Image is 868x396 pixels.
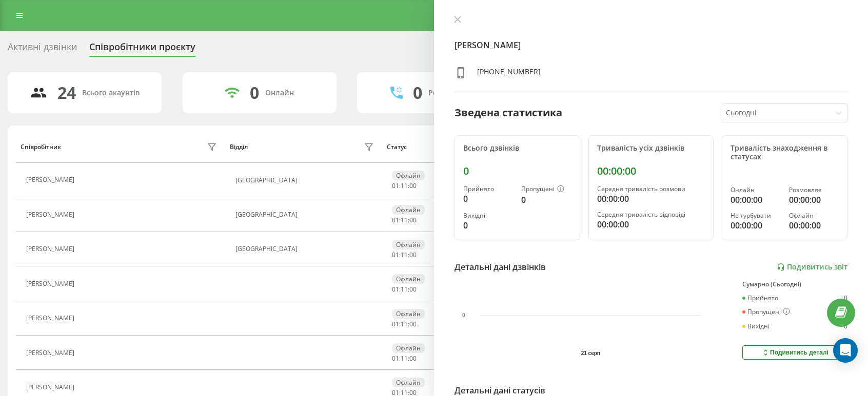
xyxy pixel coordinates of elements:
h4: [PERSON_NAME] [455,39,847,51]
div: Детальні дані дзвінків [455,261,546,273]
div: Розмовляє [789,186,839,194]
div: [GEOGRAPHIC_DATA] [235,245,377,253]
div: 0 [521,194,571,206]
div: Розмовляють [428,89,478,97]
a: Подивитись звіт [777,263,847,272]
div: 0 [250,83,259,102]
div: 00:00:00 [731,194,780,206]
div: Не турбувати [731,212,780,219]
div: Активні дзвінки [8,41,77,57]
div: [GEOGRAPHIC_DATA] [235,177,377,184]
div: 0 [844,295,847,302]
div: 00:00:00 [597,218,705,231]
div: 00:00:00 [789,194,839,206]
div: Всього дзвінків [463,144,571,153]
div: Зведена статистика [455,105,562,120]
div: Співробітник [21,143,61,151]
div: [PERSON_NAME] [26,176,77,183]
div: [PHONE_NUMBER] [477,67,541,81]
span: 00 [409,181,417,190]
div: : : [392,182,417,190]
div: 00:00:00 [597,165,705,177]
div: Вихідні [463,212,513,219]
div: Офлайн [392,171,425,180]
div: [PERSON_NAME] [26,315,77,322]
div: Прийнято [742,295,778,302]
div: Пропущені [521,185,571,194]
span: 01 [392,354,399,363]
div: Open Intercom Messenger [833,338,858,363]
span: 11 [401,251,408,259]
div: Тривалість знаходження в статусах [731,144,839,161]
span: 00 [409,285,417,294]
div: Всього акаунтів [82,89,140,97]
div: Пропущені [742,308,790,316]
span: 11 [401,320,408,328]
span: 11 [401,181,408,190]
div: Тривалість усіх дзвінків [597,144,705,153]
div: [GEOGRAPHIC_DATA] [235,211,377,218]
div: 0 [413,83,422,102]
div: 00:00:00 [731,219,780,232]
span: 00 [409,354,417,363]
div: : : [392,217,417,224]
div: [PERSON_NAME] [26,384,77,391]
div: Середня тривалість відповіді [597,211,705,218]
div: Офлайн [392,205,425,215]
div: Офлайн [392,343,425,353]
div: Відділ [230,143,248,151]
div: Офлайн [392,240,425,249]
div: Онлайн [731,186,780,194]
div: Сумарно (Сьогодні) [742,281,847,288]
span: 01 [392,181,399,190]
div: Офлайн [392,378,425,387]
div: 0 [463,165,571,177]
div: [PERSON_NAME] [26,349,77,357]
div: [PERSON_NAME] [26,280,77,287]
div: Офлайн [392,309,425,319]
span: 00 [409,216,417,224]
div: Середня тривалість розмови [597,185,705,193]
span: 01 [392,320,399,328]
div: [PERSON_NAME] [26,245,77,253]
span: 11 [401,285,408,294]
span: 00 [409,251,417,259]
span: 00 [409,320,417,328]
div: : : [392,252,417,259]
div: Співробітники проєкту [89,41,195,57]
div: : : [392,355,417,362]
div: : : [392,321,417,328]
button: Подивитись деталі [742,345,847,360]
div: Онлайн [265,89,294,97]
div: : : [392,286,417,293]
div: 24 [57,83,76,102]
div: 0 [463,193,513,205]
div: Статус [387,143,407,151]
span: 01 [392,285,399,294]
span: 11 [401,216,408,224]
span: 11 [401,354,408,363]
div: Офлайн [392,274,425,284]
div: 00:00:00 [597,193,705,205]
div: [PERSON_NAME] [26,211,77,218]
div: 0 [844,323,847,330]
span: 01 [392,251,399,259]
div: Прийнято [463,185,513,193]
div: 00:00:00 [789,219,839,232]
span: 01 [392,216,399,224]
text: 0 [462,312,465,318]
div: Подивитись деталі [761,348,828,357]
text: 21 серп [581,350,600,356]
div: Офлайн [789,212,839,219]
div: Вихідні [742,323,770,330]
div: 0 [463,219,513,232]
